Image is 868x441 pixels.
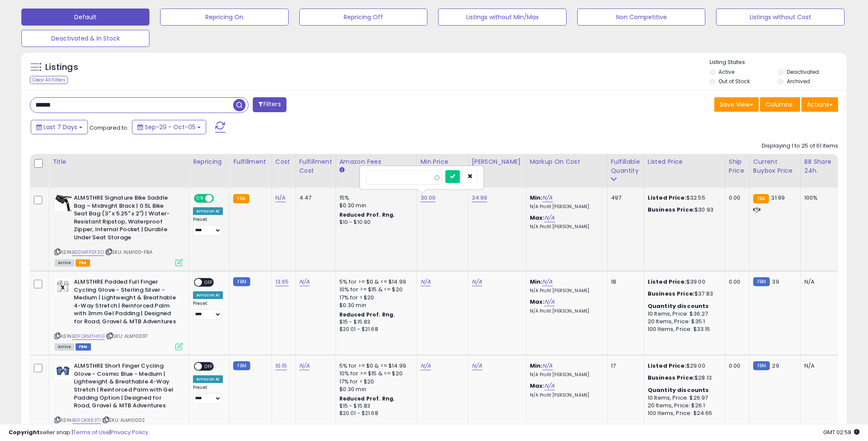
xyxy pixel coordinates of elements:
div: Current Buybox Price [753,157,797,175]
button: Save View [714,97,759,112]
div: $0.30 min [339,202,410,209]
b: Listed Price: [648,278,687,286]
span: 39 [772,278,779,286]
div: Min Price [421,157,465,166]
small: FBM [753,361,770,370]
div: [PERSON_NAME] [472,157,523,166]
div: Clear All Filters [30,76,68,84]
b: Reduced Prof. Rng. [339,395,395,402]
div: Fulfillable Quantity [611,157,640,175]
div: 10 Items, Price: $26.97 [648,394,719,402]
div: Amazon AI [193,375,223,383]
div: 20 Items, Price: $35.1 [648,318,719,325]
div: 0.00 [729,278,743,286]
p: N/A Profit [PERSON_NAME] [530,392,601,398]
p: Listing States: [710,58,847,67]
b: Max: [530,214,545,222]
div: Fulfillment [233,157,268,166]
span: | SKU: ALM100-FBA [105,249,152,255]
p: N/A Profit [PERSON_NAME] [530,224,601,230]
a: N/A [421,278,431,286]
span: All listings currently available for purchase on Amazon [55,259,74,267]
b: Listed Price: [648,194,687,202]
a: N/A [544,298,555,306]
span: Compared to: [89,124,129,132]
b: Max: [530,382,545,390]
div: Displaying 1 to 25 of 61 items [762,142,838,150]
a: N/A [542,362,552,370]
a: N/A [544,382,555,390]
strong: Copyright [9,428,40,436]
div: Amazon AI [193,291,223,299]
label: Deactivated [787,68,819,75]
div: $0.30 min [339,386,410,393]
button: Default [21,9,149,26]
b: Max: [530,298,545,306]
small: FBM [233,277,250,286]
a: N/A [472,278,482,286]
span: ON [195,195,205,202]
div: BB Share 24h. [804,157,836,175]
div: 0.00 [729,362,743,370]
a: B0DMFP2F3D [72,249,104,256]
span: FBM [76,343,91,351]
label: Archived [787,78,810,85]
label: Out of Stock [719,78,750,85]
div: $15 - $15.83 [339,403,410,410]
div: Repricing [193,157,226,166]
a: B0FQKM7H6G [72,333,105,340]
a: N/A [275,194,286,202]
img: 41BzsixxjbL._SL40_.jpg [55,194,72,211]
div: N/A [804,362,833,370]
span: Last 7 Days [44,123,77,131]
b: ALMSTHRE Padded Full Finger Cycling Glove - Sterling Silver - Medium | Lightweight & Breathable 4... [74,278,178,328]
b: Reduced Prof. Rng. [339,311,395,318]
b: Business Price: [648,290,695,298]
div: 17% for > $20 [339,294,410,302]
button: Listings without Min/Max [438,9,566,26]
small: FBA [753,194,769,203]
div: $15 - $15.83 [339,319,410,326]
div: $28.13 [648,374,719,382]
div: Title [53,157,186,166]
small: FBA [233,194,249,203]
div: 0.00 [729,194,743,202]
h5: Listings [45,61,78,73]
div: 497 [611,194,637,202]
div: 5% for >= $0 & <= $14.99 [339,362,410,370]
a: N/A [299,278,310,286]
span: Sep-29 - Oct-05 [145,123,196,131]
div: Preset: [193,301,223,320]
div: 10% for >= $15 & <= $20 [339,370,410,377]
b: Reduced Prof. Rng. [339,211,395,218]
div: $10 - $10.90 [339,219,410,226]
b: Min: [530,362,543,370]
label: Active [719,68,734,75]
div: $30.93 [648,206,719,214]
div: 5% for >= $0 & <= $14.99 [339,278,410,286]
button: Deactivated & In Stock [21,30,149,47]
button: Repricing On [160,9,288,26]
div: seller snap | | [9,429,148,437]
div: 10% for >= $15 & <= $20 [339,286,410,293]
div: $20.01 - $21.68 [339,410,410,417]
div: 4.47 [299,194,329,202]
b: ALMSTHRE Short Finger Cycling Glove - Cosmic Blue - Medium | Lightweight & Breathable 4-Way Stret... [74,362,178,412]
div: $29.00 [648,362,719,370]
span: OFF [202,279,216,286]
div: Ship Price [729,157,746,175]
b: Business Price: [648,374,695,382]
button: Last 7 Days [31,120,88,134]
div: Amazon AI [193,207,223,215]
div: Markup on Cost [530,157,604,166]
p: N/A Profit [PERSON_NAME] [530,204,601,210]
div: ASIN: [55,194,183,265]
div: 17% for > $20 [339,378,410,386]
div: $20.01 - $21.68 [339,326,410,333]
div: 20 Items, Price: $26.1 [648,402,719,409]
a: N/A [544,214,555,222]
div: Fulfillment Cost [299,157,332,175]
span: FBA [76,259,90,267]
small: FBM [753,277,770,286]
button: Sep-29 - Oct-05 [132,120,206,134]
